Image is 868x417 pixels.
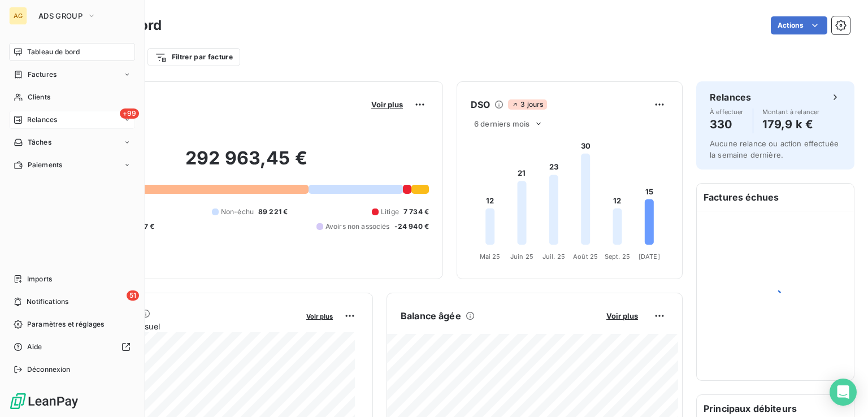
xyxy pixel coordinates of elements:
span: 7 734 € [403,207,429,217]
button: Voir plus [603,311,641,321]
span: Non-échu [221,207,254,217]
a: Aide [9,338,135,356]
img: Logo LeanPay [9,392,79,410]
button: Filtrer par facture [147,48,240,66]
span: Notifications [27,297,68,307]
tspan: [DATE] [639,253,660,260]
span: Voir plus [306,312,333,320]
span: Avoirs non associés [325,221,390,232]
span: Voir plus [371,100,403,109]
h6: DSO [471,98,490,111]
button: Voir plus [303,311,336,321]
h6: Relances [710,90,751,104]
tspan: Sept. 25 [605,253,630,260]
span: Aucune relance ou action effectuée la semaine dernière. [710,139,839,159]
div: AG [9,7,27,25]
span: Montant à relancer [762,108,820,115]
tspan: Mai 25 [480,253,501,260]
span: Imports [27,274,52,284]
span: Paiements [28,160,62,170]
h4: 179,9 k € [762,115,820,133]
h6: Balance âgée [401,309,461,323]
span: Chiffre d'affaires mensuel [64,320,298,332]
span: Litige [381,207,399,217]
button: Voir plus [368,99,406,110]
span: Factures [28,69,57,80]
span: 51 [127,290,139,301]
span: Tâches [28,137,51,147]
span: -24 940 € [394,221,429,232]
h4: 330 [710,115,744,133]
div: Open Intercom Messenger [830,379,857,406]
span: Clients [28,92,50,102]
span: Tableau de bord [27,47,80,57]
tspan: Août 25 [573,253,598,260]
span: Voir plus [606,311,638,320]
span: 3 jours [508,99,546,110]
tspan: Juin 25 [510,253,533,260]
span: Relances [27,115,57,125]
span: +99 [120,108,139,119]
span: 89 221 € [258,207,288,217]
span: Aide [27,342,42,352]
span: ADS GROUP [38,11,83,20]
span: Paramètres et réglages [27,319,104,329]
h2: 292 963,45 € [64,147,429,181]
tspan: Juil. 25 [542,253,565,260]
h6: Factures échues [697,184,854,211]
button: Actions [771,16,827,34]
span: 6 derniers mois [474,119,530,128]
span: Déconnexion [27,364,71,375]
span: À effectuer [710,108,744,115]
